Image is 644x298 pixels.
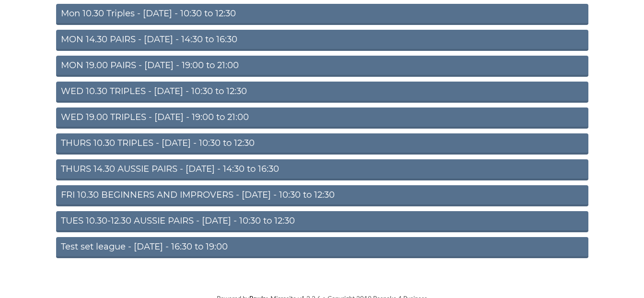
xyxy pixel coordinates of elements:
a: TUES 10.30-12.30 AUSSIE PAIRS - [DATE] - 10:30 to 12:30 [56,211,588,232]
a: FRI 10.30 BEGINNERS AND IMPROVERS - [DATE] - 10:30 to 12:30 [56,185,588,206]
a: Mon 10.30 Triples - [DATE] - 10:30 to 12:30 [56,4,588,25]
a: MON 19.00 PAIRS - [DATE] - 19:00 to 21:00 [56,56,588,77]
a: THURS 14.30 AUSSIE PAIRS - [DATE] - 14:30 to 16:30 [56,159,588,180]
a: WED 10.30 TRIPLES - [DATE] - 10:30 to 12:30 [56,82,588,103]
a: MON 14.30 PAIRS - [DATE] - 14:30 to 16:30 [56,30,588,51]
a: WED 19.00 TRIPLES - [DATE] - 19:00 to 21:00 [56,107,588,129]
a: THURS 10.30 TRIPLES - [DATE] - 10:30 to 12:30 [56,133,588,155]
a: Test set league - [DATE] - 16:30 to 19:00 [56,237,588,258]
